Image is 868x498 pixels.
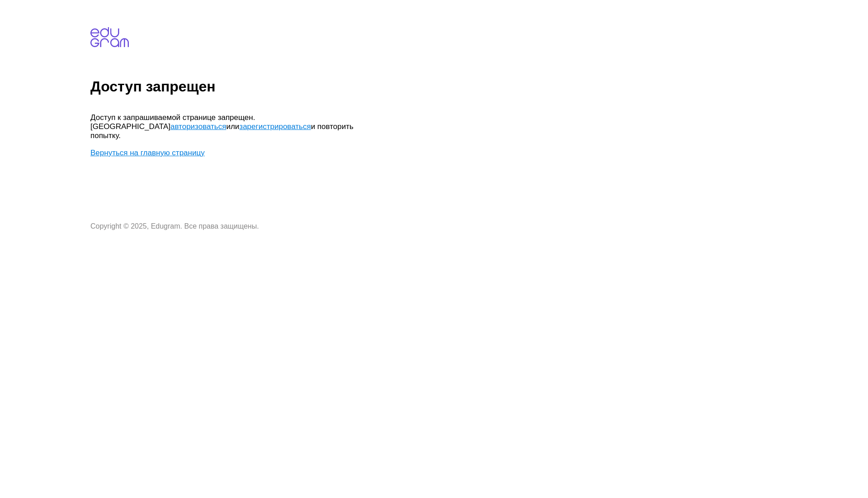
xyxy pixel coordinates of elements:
[90,27,129,47] img: edugram.com
[170,122,226,131] a: авторизоваться
[90,148,205,157] a: Вернуться на главную страницу
[90,113,362,140] p: Доступ к запрашиваемой странице запрещен. [GEOGRAPHIC_DATA] или и повторить попытку.
[239,122,311,131] a: зарегистрироваться
[90,222,362,230] p: Copyright © 2025, Edugram. Все права защищены.
[90,78,864,95] h1: Доступ запрещен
